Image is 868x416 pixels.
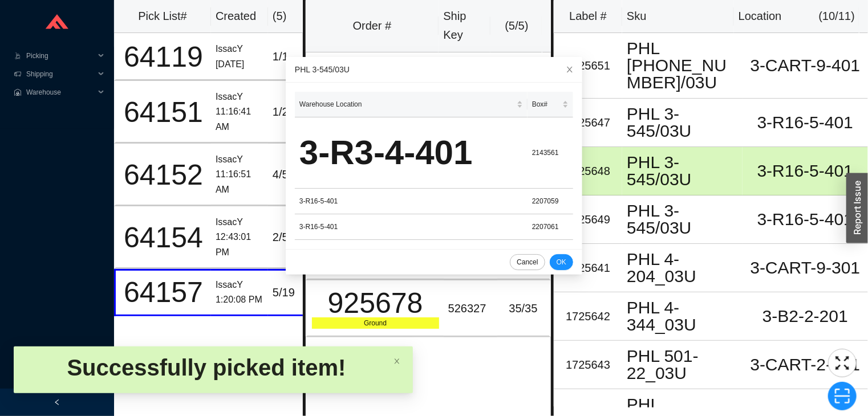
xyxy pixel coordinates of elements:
[216,278,263,293] div: IssacY
[120,98,206,127] div: 64151
[216,230,263,260] div: 12:43:01 PM
[558,56,618,75] div: 1725651
[299,124,523,181] div: 3-R3-4-401
[627,154,738,188] div: PHL 3-545/03U
[566,66,574,74] span: close
[528,117,573,189] td: 2143561
[528,214,573,240] td: 2207061
[120,278,206,307] div: 64157
[747,162,863,180] div: 3-R16-5-401
[627,348,738,382] div: PHL 501-22_03U
[747,356,863,373] div: 3-CART-2-201
[312,289,439,317] div: 925678
[550,254,573,270] button: OK
[273,47,307,66] div: 1 / 1
[26,83,95,101] span: Warehouse
[627,251,738,285] div: PHL 4-204_03U
[558,113,618,132] div: 1725647
[394,358,400,365] span: close
[23,353,390,382] div: Successfully picked item!
[273,283,307,302] div: 5 / 19
[299,221,523,233] div: 3-R16-5-401
[295,92,528,117] th: Warehouse Location sortable
[216,292,263,308] div: 1:20:08 PM
[216,89,263,105] div: IssacY
[627,105,738,140] div: PHL 3-545/03U
[120,43,206,71] div: 64119
[528,92,573,117] th: Box# sortable
[26,47,95,65] span: Picking
[273,7,309,26] div: ( 5 )
[120,161,206,189] div: 64152
[558,356,618,374] div: 1725643
[517,256,538,268] span: Cancel
[558,259,618,278] div: 1725641
[557,57,582,82] button: Close
[558,307,618,326] div: 1725642
[295,63,573,76] div: PHL 3-545/03U
[216,42,263,57] div: IssacY
[829,388,856,405] span: scan
[557,256,566,268] span: OK
[819,7,855,26] div: ( 10 / 11 )
[739,7,782,26] div: Location
[216,57,263,72] div: [DATE]
[627,299,738,333] div: PHL 4-344_03U
[312,317,439,329] div: Ground
[627,202,738,236] div: PHL 3-545/03U
[299,195,523,207] div: 3-R16-5-401
[828,382,857,410] button: scan
[528,189,573,214] td: 2207059
[747,211,863,228] div: 3-R16-5-401
[299,99,514,110] span: Warehouse Location
[747,259,863,276] div: 3-CART-9-301
[558,162,618,181] div: 1725648
[216,167,263,197] div: 11:16:51 AM
[216,152,263,168] div: IssacY
[747,57,863,74] div: 3-CART-9-401
[532,99,560,110] span: Box#
[829,354,856,372] span: fullscreen
[216,104,263,134] div: 11:16:41 AM
[26,65,95,83] span: Shipping
[216,215,263,230] div: IssacY
[558,210,618,229] div: 1725649
[627,40,738,91] div: PHL [PHONE_NUMBER]/03U
[828,349,857,377] button: fullscreen
[448,299,493,318] div: 526327
[120,223,206,252] div: 64154
[747,114,863,131] div: 3-R16-5-401
[502,299,545,318] div: 35 / 35
[747,308,863,325] div: 3-B2-2-201
[495,17,538,35] div: ( 5 / 5 )
[273,165,307,184] div: 4 / 5
[273,228,307,247] div: 2 / 5
[273,103,307,121] div: 1 / 20
[510,254,545,270] button: Cancel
